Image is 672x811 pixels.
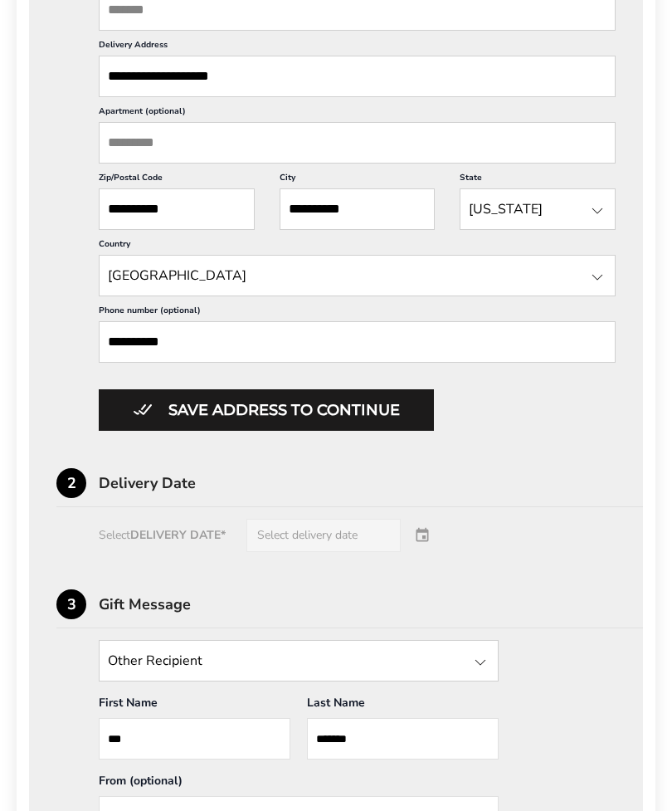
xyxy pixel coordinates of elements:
[99,640,499,682] input: State
[99,305,616,321] label: Phone number (optional)
[280,172,436,188] label: City
[99,773,499,796] div: From (optional)
[99,255,616,296] input: State
[56,468,86,498] div: 2
[99,476,643,491] div: Delivery Date
[99,122,616,164] input: Apartment
[99,718,290,760] input: First Name
[99,172,255,188] label: Zip/Postal Code
[99,56,616,97] input: Delivery Address
[56,589,86,619] div: 3
[460,172,616,188] label: State
[307,718,499,760] input: Last Name
[99,695,290,718] div: First Name
[307,695,499,718] div: Last Name
[280,188,436,230] input: City
[99,597,643,612] div: Gift Message
[99,105,616,122] label: Apartment (optional)
[460,188,616,230] input: State
[99,238,616,255] label: Country
[99,39,616,56] label: Delivery Address
[99,188,255,230] input: ZIP
[99,389,434,431] button: Button save address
